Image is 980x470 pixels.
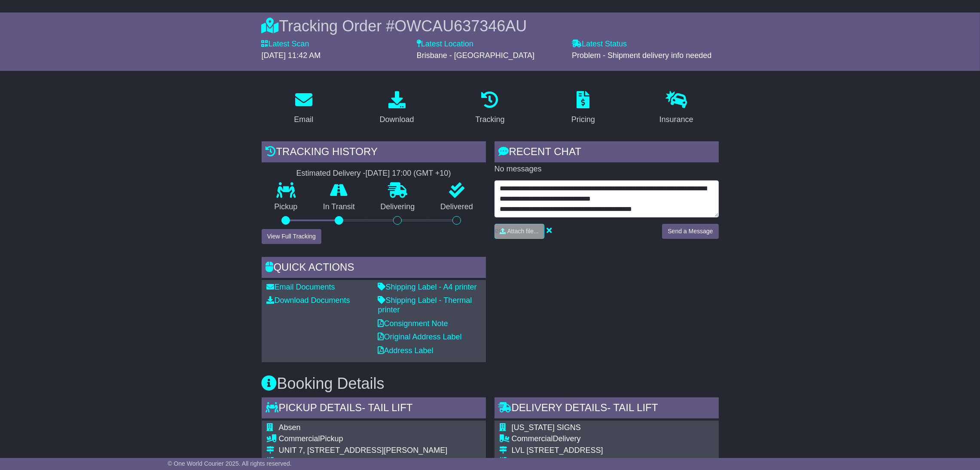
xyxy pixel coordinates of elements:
[368,202,428,212] p: Delivering
[417,51,534,60] span: Brisbane - [GEOGRAPHIC_DATA]
[279,457,472,467] div: HOMEBUSH, [GEOGRAPHIC_DATA]
[294,114,313,125] div: Email
[475,114,504,125] div: Tracking
[262,51,321,60] span: [DATE] 11:42 AM
[366,169,451,178] div: [DATE] 17:00 (GMT +10)
[417,40,473,49] label: Latest Location
[378,346,434,355] a: Address Label
[310,202,368,212] p: In Transit
[470,88,510,128] a: Tracking
[288,88,319,128] a: Email
[267,296,350,305] a: Download Documents
[566,88,601,128] a: Pricing
[495,141,719,165] div: RECENT CHAT
[378,333,462,341] a: Original Address Label
[279,434,472,444] div: Pickup
[262,169,486,178] div: Estimated Delivery -
[427,202,486,212] p: Delivered
[262,17,719,35] div: Tracking Order #
[512,423,581,432] span: [US_STATE] SIGNS
[571,114,595,125] div: Pricing
[262,257,486,280] div: Quick Actions
[362,402,412,413] span: - Tail Lift
[378,319,448,328] a: Consignment Note
[378,296,472,314] a: Shipping Label - Thermal printer
[267,283,335,291] a: Email Documents
[378,283,477,291] a: Shipping Label - A4 printer
[495,165,719,174] p: No messages
[262,141,486,165] div: Tracking history
[262,229,321,244] button: View Full Tracking
[262,40,309,49] label: Latest Scan
[572,51,711,60] span: Problem - Shipment delivery info needed
[572,40,627,49] label: Latest Status
[279,423,301,432] span: Absen
[662,224,718,239] button: Send a Message
[374,88,420,128] a: Download
[262,202,311,212] p: Pickup
[512,434,714,444] div: Delivery
[654,88,699,128] a: Insurance
[168,460,292,467] span: © One World Courier 2025. All rights reserved.
[262,375,719,392] h3: Booking Details
[607,402,658,413] span: - Tail Lift
[279,434,320,443] span: Commercial
[279,446,472,455] div: UNIT 7, [STREET_ADDRESS][PERSON_NAME]
[659,114,693,125] div: Insurance
[512,446,714,455] div: LVL [STREET_ADDRESS]
[512,434,553,443] span: Commercial
[512,457,714,467] div: [GEOGRAPHIC_DATA], [GEOGRAPHIC_DATA]
[495,397,719,421] div: Delivery Details
[380,114,414,125] div: Download
[394,17,527,35] span: OWCAU637346AU
[262,397,486,421] div: Pickup Details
